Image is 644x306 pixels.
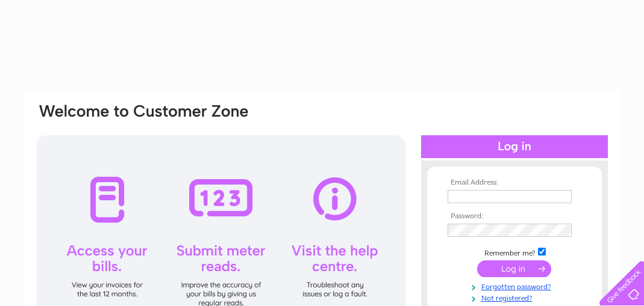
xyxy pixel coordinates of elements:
[477,260,551,277] input: Submit
[445,212,584,221] th: Password:
[448,280,584,292] a: Forgotten password?
[448,292,584,303] a: Not registered?
[445,246,584,258] td: Remember me?
[445,179,584,187] th: Email Address:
